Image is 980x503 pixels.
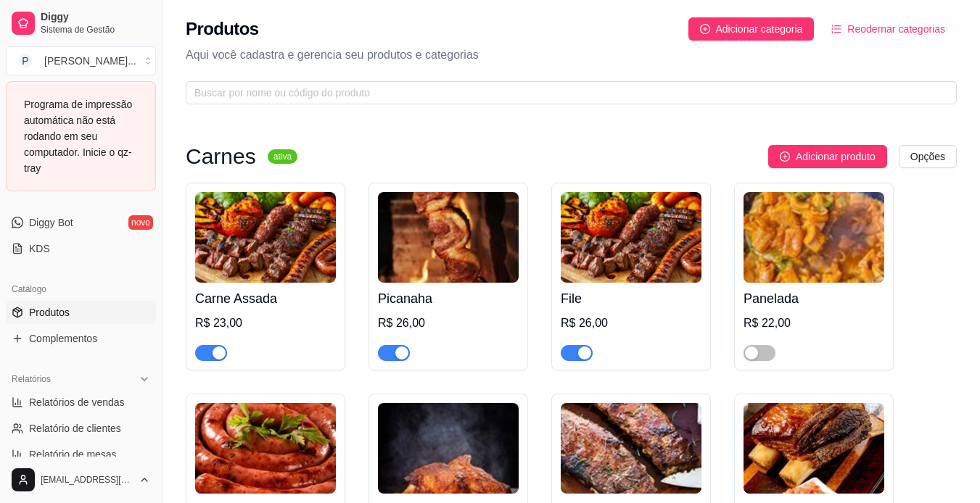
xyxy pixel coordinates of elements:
span: [EMAIL_ADDRESS][DOMAIN_NAME] [41,474,133,486]
span: P [18,54,33,68]
a: Relatório de clientes [6,417,156,440]
h2: Produtos [186,17,259,41]
span: Produtos [29,305,70,320]
h3: Carnes [186,148,256,165]
span: Relatório de clientes [29,421,121,436]
img: product-image [561,192,701,283]
span: Relatório de mesas [29,447,117,462]
span: Relatórios [12,373,51,385]
h4: File [561,288,701,309]
span: Diggy Bot [29,215,73,230]
img: product-image [744,403,884,494]
span: ordered-list [831,24,841,34]
div: Catálogo [6,278,156,301]
button: Select a team [6,46,156,75]
button: Reodernar categorias [820,17,957,41]
a: Relatórios de vendas [6,391,156,414]
span: KDS [29,241,50,256]
span: Opções [910,149,945,165]
img: product-image [378,192,519,283]
div: Programa de impressão automática não está rodando em seu computador. Inicie o qz-tray [24,96,138,176]
img: product-image [744,192,884,283]
p: Aqui você cadastra e gerencia seu produtos e categorias [186,46,957,64]
img: product-image [195,403,336,494]
a: Produtos [6,301,156,324]
a: Complementos [6,327,156,350]
button: Adicionar produto [768,145,887,168]
span: plus-circle [700,24,710,34]
input: Buscar por nome ou código do produto [194,85,936,101]
div: R$ 26,00 [561,315,701,332]
div: R$ 23,00 [195,315,336,332]
span: plus-circle [780,151,790,162]
img: product-image [561,403,701,494]
a: KDS [6,237,156,260]
div: R$ 26,00 [378,315,519,332]
div: R$ 22,00 [744,315,884,332]
button: [EMAIL_ADDRESS][DOMAIN_NAME] [6,462,156,497]
sup: ativa [268,149,297,164]
div: [PERSON_NAME] ... [44,54,136,68]
img: product-image [378,403,519,494]
span: Relatórios de vendas [29,395,125,410]
span: Adicionar produto [796,149,876,165]
span: Complementos [29,331,97,346]
h4: Picanaha [378,288,519,309]
button: Opções [899,145,957,168]
span: Adicionar categoria [716,21,803,37]
a: Diggy Botnovo [6,211,156,234]
span: Diggy [41,11,150,24]
a: Relatório de mesas [6,443,156,466]
span: Reodernar categorias [847,21,945,37]
button: Adicionar categoria [688,17,815,41]
h4: Carne Assada [195,288,336,309]
span: Sistema de Gestão [41,24,150,36]
img: product-image [195,192,336,283]
h4: Panelada [744,288,884,309]
a: DiggySistema de Gestão [6,6,156,41]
